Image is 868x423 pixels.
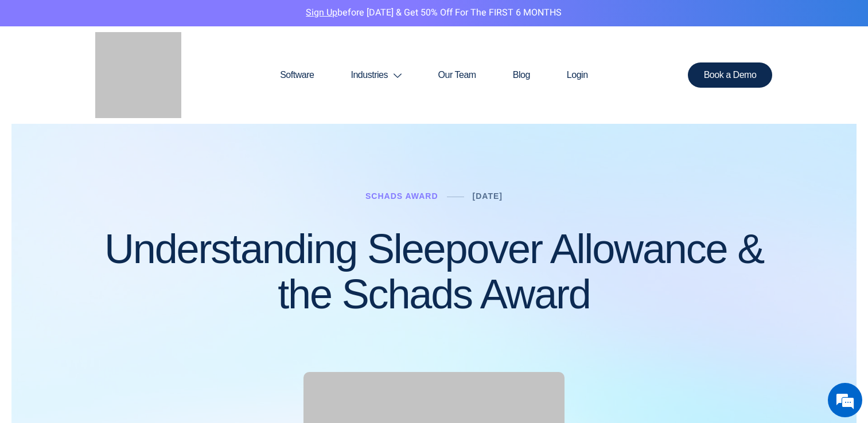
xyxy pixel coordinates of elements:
a: Industries [332,48,419,103]
a: Login [548,48,606,103]
a: Blog [495,48,548,103]
a: Our Team [420,48,495,103]
a: [DATE] [473,191,503,201]
p: before [DATE] & Get 50% Off for the FIRST 6 MONTHS [9,6,859,21]
span: Book a Demo [704,70,757,80]
a: Book a Demo [688,62,773,88]
a: Software [262,48,332,103]
a: Schads Award [365,191,438,201]
a: Sign Up [306,6,337,19]
h1: Understanding Sleepover Allowance & the Schads Award [96,226,773,317]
